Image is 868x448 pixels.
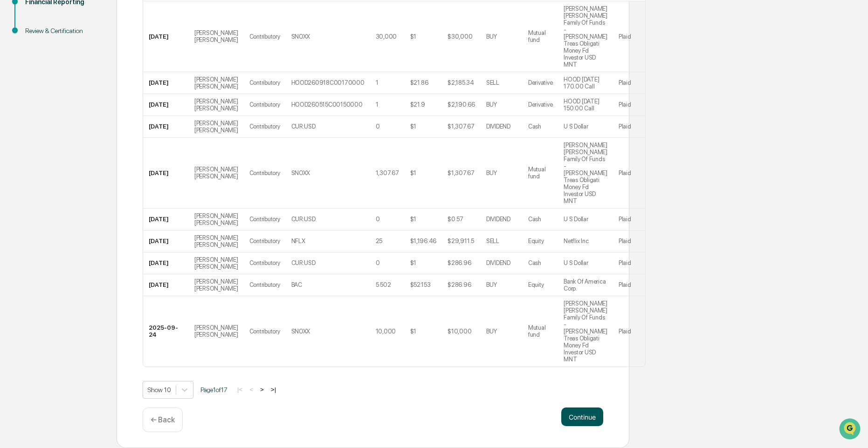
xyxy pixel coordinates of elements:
div: $29,911.5 [448,238,474,244]
div: 0 [376,123,380,130]
div: [PERSON_NAME] [PERSON_NAME] Family Of Funds - [PERSON_NAME] Treas Obligati Money Fd Investor USD MNT [564,300,607,363]
div: 1 [376,101,379,108]
div: Equity [528,238,544,244]
button: < [247,386,256,394]
td: Contributory [244,231,286,252]
div: 1 [376,79,379,86]
div: SNOXX [291,328,310,335]
div: BUY [486,33,497,40]
div: CUR:USD [291,216,316,223]
td: [DATE] [143,94,189,116]
td: [DATE] [143,72,189,94]
div: Start new chat [32,71,153,81]
td: Contributory [244,94,286,116]
div: CUR:USD [291,259,316,266]
div: $1 [410,259,416,266]
td: Contributory [244,252,286,274]
p: How can we help? [9,20,170,34]
div: $1,196.46 [410,238,437,244]
div: [PERSON_NAME] [PERSON_NAME] [194,166,238,180]
td: [DATE] [143,209,189,231]
div: DIVIDEND [486,216,510,223]
p: ← Back [151,415,175,424]
div: $21.9 [410,101,426,108]
td: [DATE] [143,252,189,274]
div: SELL [486,79,499,86]
div: $1,307.67 [448,170,475,176]
div: $286.96 [448,259,471,266]
a: Powered byPylon [66,157,113,165]
div: $2,185.34 [448,79,474,86]
a: 🖐️Preclearance [6,114,64,130]
div: BUY [486,101,497,108]
div: U S Dollar [564,216,588,223]
span: Data Lookup [19,135,59,144]
div: Derivative [528,101,552,108]
div: BUY [486,281,497,288]
div: $1 [410,328,416,335]
div: NFLX [291,238,305,244]
td: Plaid [613,116,645,138]
div: 10,000 [376,328,396,335]
div: [PERSON_NAME] [PERSON_NAME] [194,234,238,248]
div: Bank Of America Corp. [564,278,607,292]
div: Equity [528,281,544,288]
div: 1,307.67 [376,170,399,176]
div: HOOD260918C00170000 [291,79,365,86]
img: 1746055101610-c473b297-6a78-478c-a979-82029cc54cd1 [9,71,26,88]
div: $1 [410,170,416,176]
div: [PERSON_NAME] [PERSON_NAME] [194,76,238,90]
div: [PERSON_NAME] [PERSON_NAME] [194,324,238,338]
div: HOOD260515C00150000 [291,101,363,108]
div: SNOXX [291,170,310,176]
div: 0 [376,216,380,223]
button: Continue [561,407,603,426]
td: Plaid [613,296,645,367]
td: [DATE] [143,274,189,296]
div: 🗄️ [68,118,75,126]
div: U S Dollar [564,259,588,266]
span: Preclearance [19,117,60,127]
div: HOOD [DATE] 150.00 Call [564,98,607,112]
td: Plaid [613,138,645,209]
iframe: Open customer support [838,417,863,442]
div: $1 [410,33,416,40]
div: DIVIDEND [486,259,510,266]
div: $10,000 [448,328,471,335]
div: Cash [528,216,541,223]
td: Plaid [613,252,645,274]
div: [PERSON_NAME] [PERSON_NAME] [194,120,238,134]
td: 2025-09-24 [143,296,189,367]
div: [PERSON_NAME] [PERSON_NAME] [194,29,238,43]
div: [PERSON_NAME] [PERSON_NAME] Family Of Funds - [PERSON_NAME] Treas Obligati Money Fd Investor USD MNT [564,142,607,204]
div: $1 [410,216,416,223]
div: HOOD [DATE] 170.00 Call [564,76,607,90]
td: Plaid [613,94,645,116]
div: BAC [291,281,302,288]
div: $1 [410,123,416,130]
div: SELL [486,238,499,244]
div: [PERSON_NAME] [PERSON_NAME] Family Of Funds - [PERSON_NAME] Treas Obligati Money Fd Investor USD MNT [564,5,607,68]
button: > [257,386,267,394]
div: $2,190.66 [448,101,475,108]
div: 0 [376,259,380,266]
div: $1,307.67 [448,123,475,130]
td: Plaid [613,72,645,94]
td: [DATE] [143,116,189,138]
div: 🔎 [9,136,17,143]
div: CUR:USD [291,123,316,130]
td: Plaid [613,231,645,252]
span: Page 1 of 17 [200,386,227,394]
div: [PERSON_NAME] [PERSON_NAME] [194,212,238,226]
button: |< [234,386,245,394]
div: 30,000 [376,33,397,40]
td: Plaid [613,1,645,72]
div: 5.502 [376,281,391,288]
div: DIVIDEND [486,123,510,130]
div: Mutual fund [528,166,552,180]
div: Derivative [528,79,552,86]
td: [DATE] [143,138,189,209]
span: Attestations [77,117,116,127]
div: 25 [376,238,382,244]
